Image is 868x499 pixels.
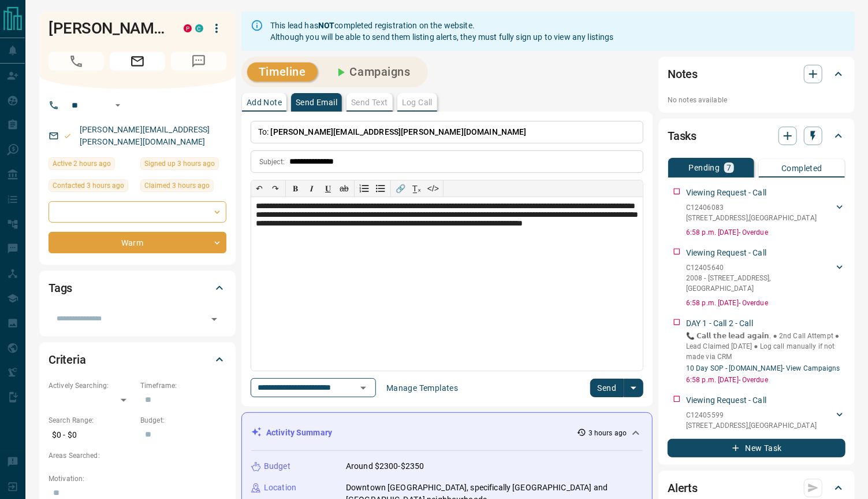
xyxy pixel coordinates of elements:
span: Claimed 3 hours ago [144,180,210,191]
p: To: [251,121,643,143]
strong: NOT [318,21,334,30]
div: Tasks [668,122,845,150]
p: Activity Summary [266,427,332,439]
button: Timeline [247,62,318,82]
span: Contacted 3 hours ago [53,180,124,191]
button: Campaigns [322,62,422,82]
p: [STREET_ADDRESS] , [GEOGRAPHIC_DATA] [686,213,817,223]
button: </> [425,180,441,197]
button: ↶ [251,180,267,197]
button: Bullet list [372,180,389,197]
span: Email [110,52,165,71]
h2: Tags [49,279,72,297]
p: C12405599 [686,410,817,420]
span: Active 2 hours ago [53,158,111,169]
p: 6:58 p.m. [DATE] - Overdue [686,298,845,308]
s: ab [340,184,349,193]
div: Tue Sep 16 2025 [140,179,226,195]
button: ab [336,180,352,197]
span: Signed up 3 hours ago [144,158,215,169]
h2: Criteria [49,350,86,369]
p: DAY 1 - Call 2 - Call [686,317,753,330]
p: Completed [781,164,822,172]
h2: Tasks [668,127,696,145]
p: Pending [689,164,720,172]
p: Location [264,482,296,494]
div: Notes [668,60,845,88]
div: property.ca [184,24,192,32]
p: Subject: [259,157,285,167]
p: Timeframe: [140,380,226,391]
div: C12406083[STREET_ADDRESS],[GEOGRAPHIC_DATA] [686,200,845,226]
p: 6:58 p.m. [DATE] - Overdue [686,375,845,385]
a: [PERSON_NAME][EMAIL_ADDRESS][PERSON_NAME][DOMAIN_NAME] [80,125,210,146]
button: Manage Templates [379,379,465,397]
button: Send [590,379,624,397]
button: Open [206,311,222,327]
button: 𝐁 [288,180,304,197]
p: Budget: [140,415,226,426]
button: 𝑰 [304,180,320,197]
span: 𝐔 [325,184,331,193]
p: C12405640 [686,263,834,273]
p: 2008 - [STREET_ADDRESS] , [GEOGRAPHIC_DATA] [686,273,834,294]
p: Send Email [296,98,337,106]
span: [PERSON_NAME][EMAIL_ADDRESS][PERSON_NAME][DOMAIN_NAME] [271,127,527,136]
button: New Task [668,439,845,457]
button: 🔗 [393,180,409,197]
div: Warm [49,232,226,253]
button: Numbered list [356,180,372,197]
button: Open [355,380,371,396]
a: 10 Day SOP - [DOMAIN_NAME]- View Campaigns [686,364,840,372]
p: No notes available [668,95,845,105]
p: Areas Searched: [49,450,226,461]
p: Viewing Request - Call [686,247,766,259]
p: Viewing Request - Call [686,187,766,199]
p: 7 [727,164,731,172]
p: Viewing Request - Call [686,394,766,406]
h2: Notes [668,65,698,83]
div: This lead has completed registration on the website. Although you will be able to send them listi... [270,15,614,47]
h1: [PERSON_NAME] [49,19,166,38]
div: Tue Sep 16 2025 [140,157,226,173]
div: Tags [49,274,226,302]
h2: Alerts [668,479,698,497]
div: condos.ca [195,24,203,32]
span: No Number [171,52,226,71]
p: Around $2300-$2350 [346,460,424,472]
p: 3 hours ago [588,428,627,438]
span: No Number [49,52,104,71]
p: Add Note [247,98,282,106]
p: C12406083 [686,202,817,213]
p: 📞 𝗖𝗮𝗹𝗹 𝘁𝗵𝗲 𝗹𝗲𝗮𝗱 𝗮𝗴𝗮𝗶𝗻. ● 2nd Call Attempt ● Lead Claimed [DATE] ‎● Log call manually if not made ... [686,331,845,362]
p: Actively Searching: [49,380,135,391]
p: Budget [264,460,290,472]
svg: Email Valid [64,132,72,140]
div: Tue Sep 16 2025 [49,157,135,173]
div: C12405599[STREET_ADDRESS],[GEOGRAPHIC_DATA] [686,408,845,433]
p: Search Range: [49,415,135,426]
p: [STREET_ADDRESS] , [GEOGRAPHIC_DATA] [686,420,817,431]
button: T̲ₓ [409,180,425,197]
p: Motivation: [49,474,226,484]
button: Open [111,98,125,112]
div: Activity Summary3 hours ago [251,422,643,443]
p: $0 - $0 [49,426,135,445]
div: split button [590,379,644,397]
button: ↷ [267,180,284,197]
p: 6:58 p.m. [DATE] - Overdue [686,227,845,238]
button: 𝐔 [320,180,336,197]
div: Criteria [49,346,226,374]
div: Tue Sep 16 2025 [49,179,135,195]
div: C124056402008 - [STREET_ADDRESS],[GEOGRAPHIC_DATA] [686,260,845,296]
